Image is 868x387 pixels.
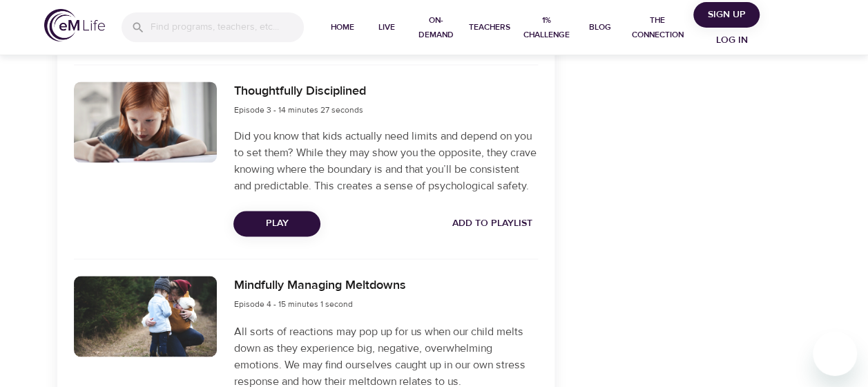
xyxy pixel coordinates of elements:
[151,12,304,42] input: Find programs, teachers, etc...
[469,20,510,35] span: Teachers
[233,276,405,296] h6: Mindfully Managing Meltdowns
[447,211,538,236] button: Add to Playlist
[233,299,352,310] span: Episode 4 - 15 minutes 1 second
[452,215,532,232] span: Add to Playlist
[326,20,359,35] span: Home
[627,13,688,42] span: The Connection
[233,82,365,102] h6: Thoughtfully Disciplined
[44,9,105,41] img: logo
[414,13,458,42] span: On-Demand
[233,128,537,194] p: Did you know that kids actually need limits and depend on you to set them? While they may show yo...
[521,13,572,42] span: 1% Challenge
[370,20,403,35] span: Live
[233,211,320,236] button: Play
[233,104,363,115] span: Episode 3 - 14 minutes 27 seconds
[699,28,765,53] button: Log in
[693,2,760,28] button: Sign Up
[813,332,857,376] iframe: Button to launch messaging window
[704,32,760,49] span: Log in
[699,6,754,23] span: Sign Up
[244,215,309,232] span: Play
[583,20,616,35] span: Blog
